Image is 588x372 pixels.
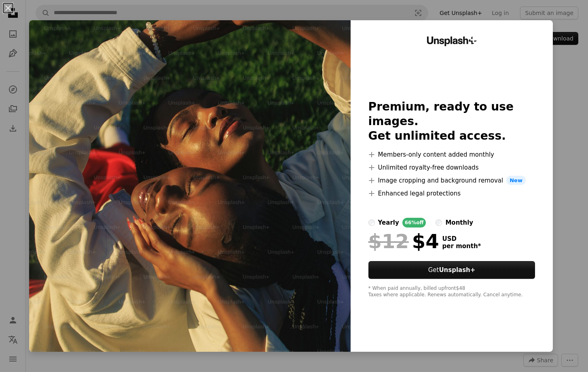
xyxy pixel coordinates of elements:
input: yearly66%off [368,219,375,226]
div: 66% off [402,218,426,227]
span: $12 [368,231,409,252]
li: Unlimited royalty-free downloads [368,163,535,172]
li: Image cropping and background removal [368,176,535,185]
div: yearly [378,218,399,227]
button: GetUnsplash+ [368,261,535,279]
input: monthly [436,219,442,226]
span: per month * [442,242,481,250]
strong: Unsplash+ [439,266,475,274]
div: * When paid annually, billed upfront $48 Taxes where applicable. Renews automatically. Cancel any... [368,285,535,298]
li: Members-only content added monthly [368,150,535,159]
div: $4 [368,231,439,252]
span: New [506,176,526,185]
div: monthly [445,218,473,227]
li: Enhanced legal protections [368,189,535,198]
span: USD [442,235,481,242]
h2: Premium, ready to use images. Get unlimited access. [368,100,535,143]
